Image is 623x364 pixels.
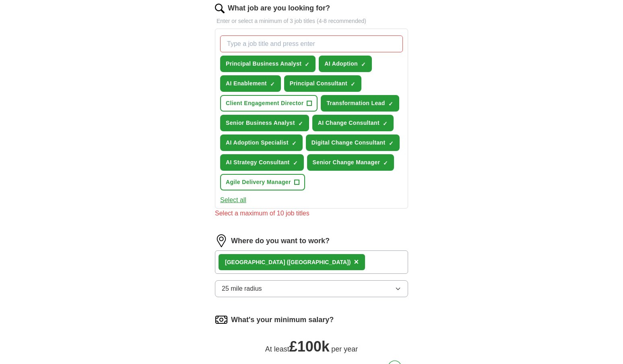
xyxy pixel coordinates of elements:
button: AI Adoption Specialist✓ [220,134,303,151]
span: Agile Delivery Manager [226,178,291,186]
span: ✓ [270,81,275,87]
span: AI Change Consultant [318,119,380,127]
button: AI Enablement✓ [220,75,281,92]
img: location.png [215,234,228,247]
button: Senior Business Analyst✓ [220,115,309,131]
span: × [354,257,359,266]
button: Select all [220,195,246,205]
span: Principal Consultant [290,79,347,88]
span: ✓ [383,160,388,166]
span: AI Strategy Consultant [226,158,290,167]
span: ✓ [389,140,394,147]
button: × [354,256,359,268]
label: Where do you want to work? [231,236,330,246]
span: ✓ [298,120,303,127]
strong: [GEOGRAPHIC_DATA] [225,259,285,265]
span: Senior Change Manager [313,158,380,167]
img: salary.png [215,313,228,326]
button: Agile Delivery Manager [220,174,305,190]
div: Select a maximum of 10 job titles [215,209,408,218]
button: AI Adoption✓ [319,56,372,72]
span: Transformation Lead [326,99,385,108]
button: 25 mile radius [215,280,408,297]
img: search.png [215,4,225,13]
button: Principal Business Analyst✓ [220,56,316,72]
button: Principal Consultant✓ [284,75,361,92]
p: Enter or select a minimum of 3 job titles (4-8 recommended) [215,17,408,25]
span: 25 mile radius [222,284,262,294]
span: ✓ [383,120,388,127]
span: ([GEOGRAPHIC_DATA]) [287,259,351,265]
button: AI Strategy Consultant✓ [220,154,304,171]
span: ✓ [361,61,366,68]
span: ✓ [388,101,393,107]
button: Digital Change Consultant✓ [306,134,400,151]
label: What's your minimum salary? [231,314,334,325]
span: Digital Change Consultant [311,139,386,147]
span: At least [265,345,289,353]
span: Principal Business Analyst [226,60,301,68]
button: Transformation Lead✓ [321,95,399,112]
span: £ 100k [289,338,330,355]
span: Client Engagement Director [226,99,303,108]
span: ✓ [305,61,309,68]
span: ✓ [292,140,297,147]
input: Type a job title and press enter [220,35,403,52]
span: AI Enablement [226,79,267,88]
span: ✓ [351,81,355,87]
span: AI Adoption [324,60,358,68]
label: What job are you looking for? [228,3,330,14]
button: Senior Change Manager✓ [307,154,394,171]
span: ✓ [293,160,298,166]
span: per year [331,345,358,353]
span: AI Adoption Specialist [226,139,289,147]
span: Senior Business Analyst [226,119,295,127]
button: Client Engagement Director [220,95,318,112]
button: AI Change Consultant✓ [312,115,394,131]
